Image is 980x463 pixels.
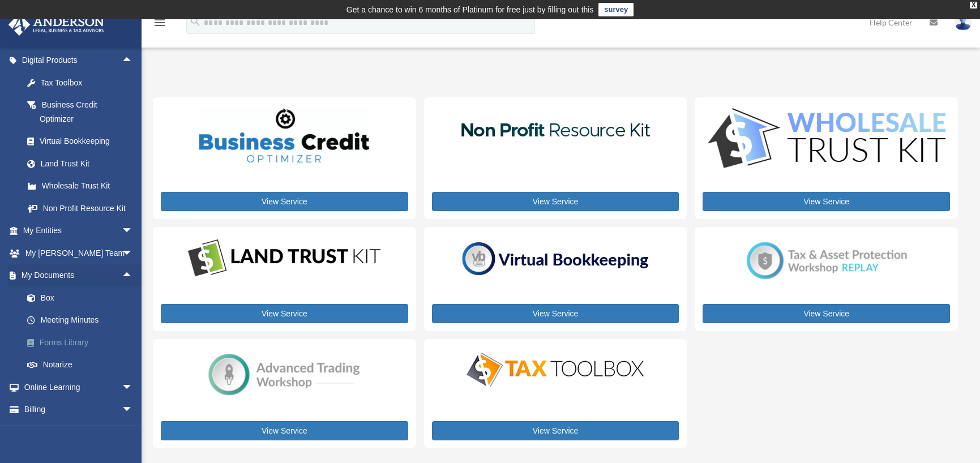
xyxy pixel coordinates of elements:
[189,15,202,28] i: search
[153,16,166,29] i: menu
[153,20,166,29] a: menu
[40,157,130,171] div: Land Trust Kit
[122,220,144,243] span: arrow_drop_down
[161,421,408,440] a: View Service
[40,134,130,148] div: Virtual Bookkeeping
[8,421,150,443] a: Events Calendar
[16,175,144,198] a: Wholesale Trust Kit
[432,421,679,440] a: View Service
[8,220,150,242] a: My Entitiesarrow_drop_down
[40,179,130,193] div: Wholesale Trust Kit
[40,76,130,90] div: Tax Toolbox
[346,3,594,16] div: Get a chance to win 6 months of Platinum for free just by filling out this
[955,14,972,31] img: User Pic
[16,71,144,94] a: Tax Toolbox
[16,309,150,332] a: Meeting Minutes
[40,202,130,216] div: Non Profit Resource Kit
[161,192,408,211] a: View Service
[16,331,150,354] a: Forms Library
[432,192,679,211] a: View Service
[703,192,950,211] a: View Service
[5,14,108,36] img: Anderson Advisors Platinum Portal
[970,2,977,8] div: close
[432,304,679,323] a: View Service
[598,3,634,16] a: survey
[122,49,144,72] span: arrow_drop_up
[122,242,144,265] span: arrow_drop_down
[8,376,150,398] a: Online Learningarrow_drop_down
[161,304,408,323] a: View Service
[703,304,950,323] a: View Service
[122,264,144,288] span: arrow_drop_up
[16,354,150,376] a: Notarize
[8,49,144,72] a: Digital Productsarrow_drop_up
[8,242,150,264] a: My [PERSON_NAME] Teamarrow_drop_down
[16,197,144,220] a: Non Profit Resource Kit
[122,376,144,399] span: arrow_drop_down
[8,264,150,287] a: My Documentsarrow_drop_up
[16,130,144,153] a: Virtual Bookkeeping
[16,286,150,309] a: Box
[8,398,150,421] a: Billingarrow_drop_down
[40,98,130,126] div: Business Credit Optimizer
[16,94,144,130] a: Business Credit Optimizer
[122,398,144,422] span: arrow_drop_down
[16,152,144,175] a: Land Trust Kit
